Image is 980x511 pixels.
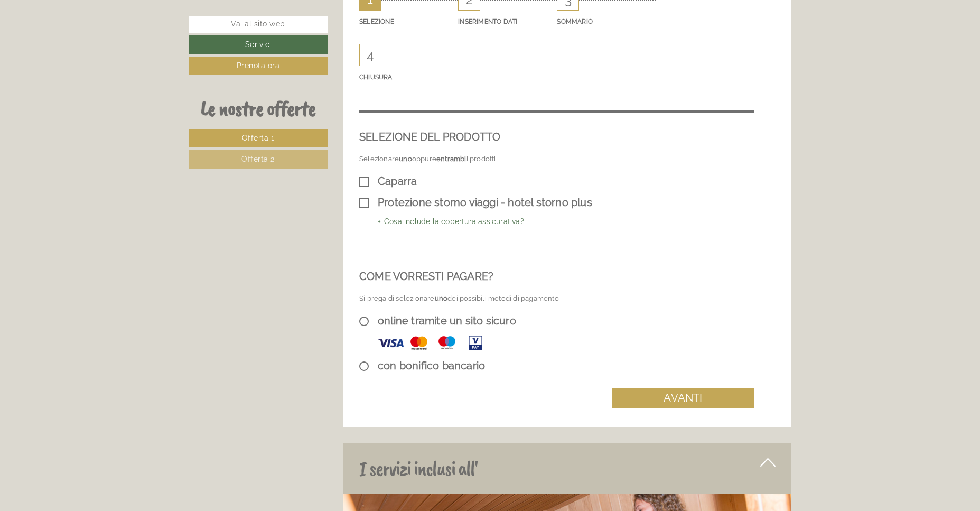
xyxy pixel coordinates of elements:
[359,271,754,283] div: Come vorresti pagare?
[189,16,328,33] a: Vai al sito web
[359,197,592,209] span: Protezione storno viaggi - hotel storno plus
[241,155,275,163] span: Offerta 2
[343,443,791,494] div: I servizi inclusi all'
[359,293,754,304] div: Si prega di selezionare dei possibili metodi di pagamento
[242,134,275,142] span: Offerta 1
[378,217,524,226] a: Cosa include la copertura assicurativa?
[359,16,458,28] div: Selezione
[189,35,328,54] a: Scrivici
[399,155,412,163] strong: uno
[359,175,417,188] span: Caparra
[359,44,381,66] div: 4
[359,154,754,164] div: Selezionare oppure i prodotti
[189,94,328,124] div: Le nostre offerte
[612,388,754,408] a: Avanti
[557,16,656,28] div: Sommario
[435,294,448,302] strong: uno
[189,57,328,75] a: Prenota ora
[359,71,458,83] div: Chiusura
[359,360,485,372] span: con bonifico bancario
[458,16,557,28] div: Inserimento dati
[359,315,516,327] span: online tramite un sito sicuro
[436,155,466,163] strong: entrambi
[359,131,754,143] div: Selezione del prodotto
